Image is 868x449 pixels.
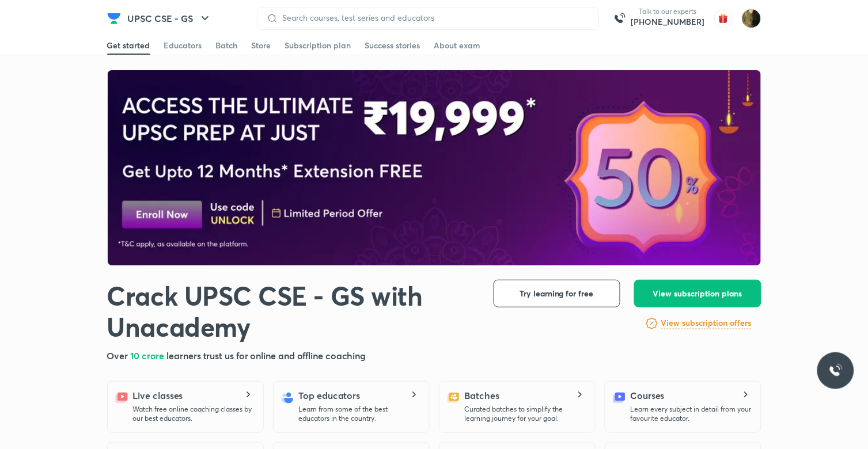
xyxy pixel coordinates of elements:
a: Educators [164,36,202,55]
a: Subscription plan [285,36,351,55]
h5: Batches [465,389,499,402]
a: View subscription offers [661,317,752,330]
div: About exam [434,40,481,51]
div: Get started [107,40,150,51]
div: Educators [164,40,202,51]
h1: Crack UPSC CSE - GS with Unacademy [107,280,475,343]
a: Success stories [365,36,420,55]
p: Learn every subject in detail from your favourite educator. [631,405,752,423]
p: Watch free online coaching classes by our best educators. [133,405,254,423]
p: Talk to our experts [631,7,705,16]
img: call-us [608,7,631,30]
span: Try learning for free [520,288,594,299]
a: Batch [216,36,238,55]
div: Subscription plan [285,40,351,51]
a: [PHONE_NUMBER] [631,16,705,28]
input: Search courses, test series and educators [278,13,589,22]
p: Curated batches to simplify the learning journey for your goal. [465,405,586,423]
h5: Top educators [299,389,361,402]
button: UPSC CSE - GS [121,7,219,30]
img: avatar [714,9,733,28]
img: Company Logo [107,12,121,25]
h5: Live classes [133,389,183,402]
div: Store [252,40,271,51]
a: About exam [434,36,481,55]
h6: View subscription offers [661,317,752,329]
span: 10 crore [130,349,166,362]
a: Get started [107,36,150,55]
div: Success stories [365,40,420,51]
h5: Courses [631,389,665,402]
span: Over [107,349,131,362]
div: Batch [216,40,238,51]
button: View subscription plans [634,280,761,307]
span: View subscription plans [653,288,742,299]
p: Learn from some of the best educators in the country. [299,405,420,423]
button: Try learning for free [494,280,620,307]
img: ttu [829,364,843,378]
span: learners trust us for online and offline coaching [166,349,366,362]
img: Ruhi Chi [742,9,761,28]
a: Store [252,36,271,55]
